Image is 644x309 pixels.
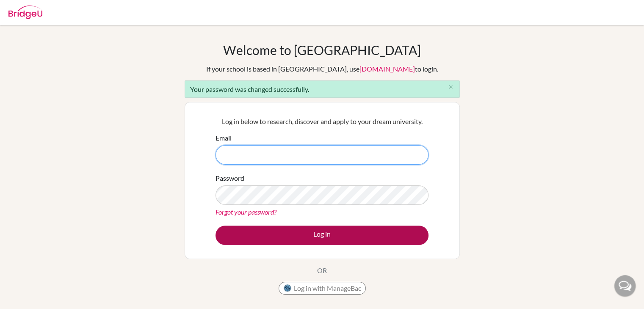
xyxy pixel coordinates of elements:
[17,6,48,14] span: Bantuan
[279,282,366,295] button: Log in with ManageBac
[8,6,42,19] img: Bridge-U
[185,80,460,98] div: Your password was changed successfully.
[223,42,421,58] h1: Welcome to [GEOGRAPHIC_DATA]
[206,64,438,74] div: If your school is based in [GEOGRAPHIC_DATA], use to login.
[448,84,454,90] i: close
[216,173,244,183] label: Password
[216,226,428,245] button: Log in
[216,133,232,143] label: Email
[359,65,415,73] a: [DOMAIN_NAME]
[442,81,459,94] button: Close
[216,208,276,216] a: Forgot your password?
[317,265,327,276] p: OR
[216,116,428,127] p: Log in below to research, discover and apply to your dream university.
